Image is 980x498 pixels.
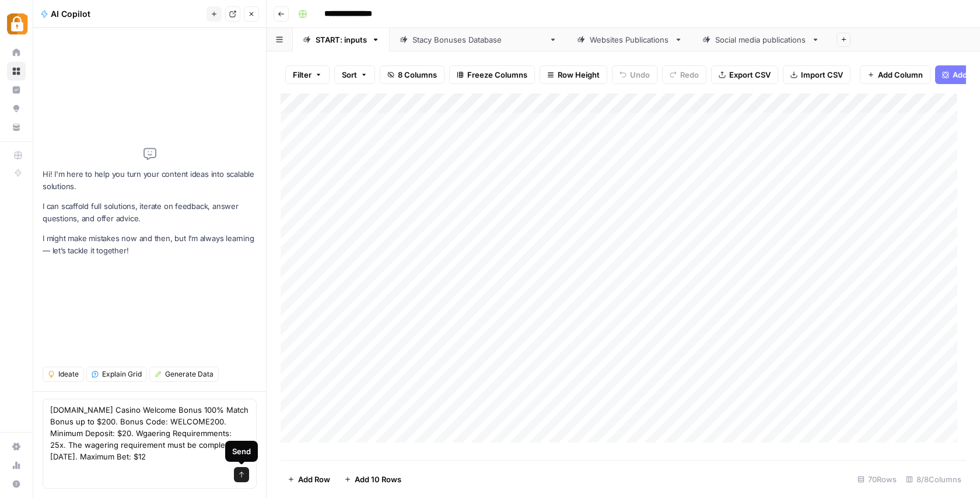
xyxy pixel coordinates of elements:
button: Redo [662,65,706,84]
a: Insights [7,81,26,99]
p: Hi! I'm here to help you turn your content ideas into scalable solutions. [43,168,257,193]
span: 8 Columns [398,69,437,81]
a: Settings [7,437,26,456]
span: Redo [680,69,699,81]
button: Freeze Columns [449,65,535,84]
textarea: [DOMAIN_NAME] Casino Welcome Bonus 100% Match Bonus up to $200. Bonus Code: WELCOME200. Minimum D... [50,404,249,462]
button: Row Height [540,65,607,84]
span: Export CSV [729,69,771,81]
a: Your Data [7,118,26,137]
div: START: inputs [316,34,367,46]
span: Add Column [878,69,923,81]
span: Generate Data [165,369,213,379]
span: Import CSV [801,69,843,81]
button: Add Column [860,65,930,84]
div: Websites Publications [590,34,670,46]
div: 70 Rows [853,470,901,489]
button: Sort [334,65,375,84]
button: Import CSV [783,65,850,84]
div: [PERSON_NAME] Bonuses Database [412,34,544,46]
span: Explain Grid [102,369,142,379]
div: AI Copilot [40,8,203,20]
a: Usage [7,456,26,475]
button: Help + Support [7,475,26,493]
button: Add 10 Rows [337,470,408,489]
span: Sort [342,69,357,81]
p: I might make mistakes now and then, but I’m always learning — let’s tackle it together! [43,232,257,257]
button: Workspace: Adzz [7,9,26,39]
div: 8/8 Columns [901,470,966,489]
a: Browse [7,62,26,81]
button: Explain Grid [86,367,147,382]
img: Adzz Logo [7,13,28,34]
button: Generate Data [149,367,219,382]
span: Filter [293,69,311,81]
button: 8 Columns [380,65,444,84]
a: Social media publications [692,28,829,51]
button: Filter [285,65,330,84]
span: Add Row [298,473,330,485]
span: Ideate [58,369,79,379]
span: Row Height [558,69,600,81]
button: Add Row [281,470,337,489]
span: Undo [630,69,650,81]
span: Add 10 Rows [355,473,401,485]
span: Freeze Columns [467,69,527,81]
div: Social media publications [715,34,807,46]
a: [PERSON_NAME] Bonuses Database [390,28,567,51]
a: Home [7,43,26,62]
a: Opportunities [7,99,26,118]
button: Ideate [43,367,84,382]
a: START: inputs [293,28,390,51]
p: I can scaffold full solutions, iterate on feedback, answer questions, and offer advice. [43,200,257,225]
a: Websites Publications [567,28,692,51]
button: Undo [612,65,657,84]
button: Export CSV [711,65,778,84]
